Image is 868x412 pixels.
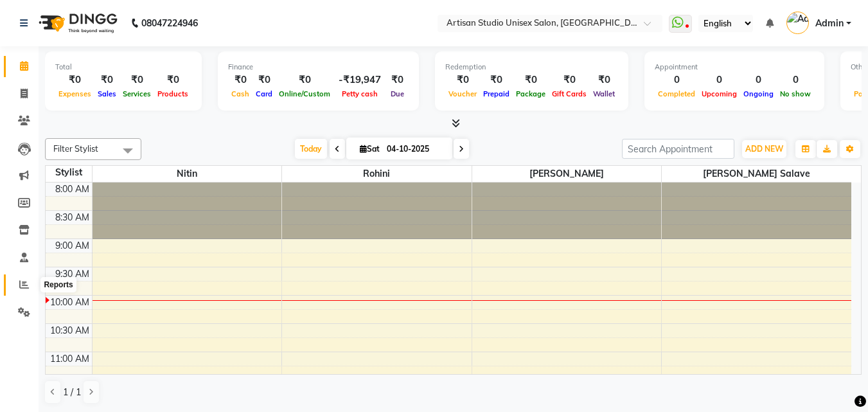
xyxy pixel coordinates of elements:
div: ₹0 [590,73,618,87]
div: ₹0 [386,73,409,87]
span: Due [387,89,407,98]
div: 9:30 AM [53,267,92,281]
span: [PERSON_NAME] [472,166,662,182]
span: [PERSON_NAME] Salave [662,166,851,182]
div: Redemption [445,62,618,73]
input: Search Appointment [622,139,734,159]
span: Admin [815,17,844,30]
div: Stylist [46,166,92,179]
span: No show [777,89,814,98]
div: ₹0 [480,73,513,87]
div: ₹0 [55,73,94,87]
span: Services [120,89,154,98]
div: 10:00 AM [48,296,92,309]
div: 10:30 AM [48,324,92,337]
div: ₹0 [154,73,191,87]
div: ₹0 [120,73,154,87]
span: Cash [228,89,252,98]
span: Expenses [55,89,94,98]
img: Admin [786,12,809,34]
span: Wallet [590,89,618,98]
span: Sat [357,144,383,154]
div: 9:00 AM [53,239,92,253]
span: Package [513,89,549,98]
b: 08047224946 [141,5,198,41]
span: Rohini [282,166,472,182]
span: Petty cash [339,89,381,98]
span: Today [295,139,327,159]
span: Prepaid [480,89,513,98]
div: Total [55,62,191,73]
span: ADD NEW [745,144,783,154]
div: ₹0 [549,73,590,87]
span: Voucher [445,89,480,98]
input: 2025-10-04 [383,139,447,159]
div: Appointment [655,62,814,73]
div: ₹0 [276,73,333,87]
span: 1 / 1 [63,386,81,399]
img: logo [33,5,121,41]
div: 8:30 AM [53,211,92,224]
div: -₹19,947 [333,73,386,87]
div: ₹0 [228,73,252,87]
div: 11:00 AM [48,352,92,366]
div: Reports [40,277,76,292]
div: ₹0 [94,73,120,87]
div: ₹0 [513,73,549,87]
span: Nitin [93,166,282,182]
div: 0 [698,73,740,87]
span: Products [154,89,191,98]
div: 0 [777,73,814,87]
div: 8:00 AM [53,183,92,196]
span: Completed [655,89,698,98]
div: ₹0 [445,73,480,87]
span: Filter Stylist [53,143,98,154]
span: Card [252,89,276,98]
div: ₹0 [252,73,276,87]
div: Finance [228,62,409,73]
span: Gift Cards [549,89,590,98]
button: ADD NEW [742,140,786,158]
span: Online/Custom [276,89,333,98]
span: Upcoming [698,89,740,98]
span: Ongoing [740,89,777,98]
div: 0 [740,73,777,87]
div: 0 [655,73,698,87]
span: Sales [94,89,120,98]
